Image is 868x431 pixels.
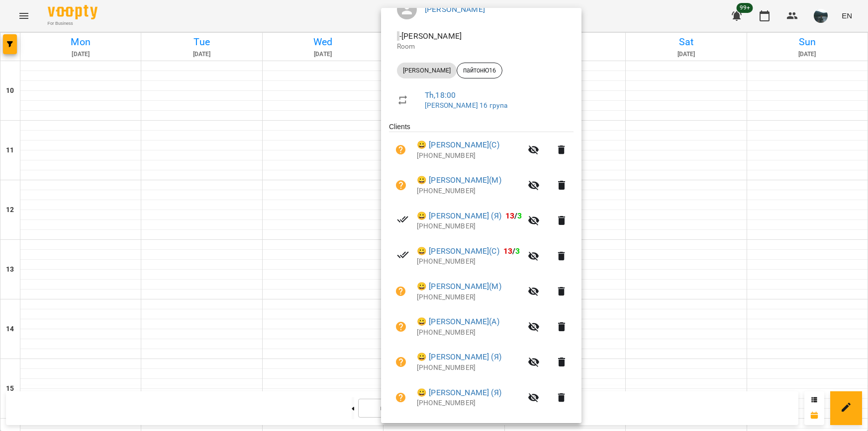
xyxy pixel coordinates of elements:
p: [PHONE_NUMBER] [417,363,522,373]
span: 3 [517,211,522,220]
div: пайтонЮ16 [457,63,502,78]
p: [PHONE_NUMBER] [417,292,522,302]
span: пайтонЮ16 [457,66,502,75]
p: Room [397,42,566,52]
a: [PERSON_NAME] [425,4,485,14]
button: Unpaid. Bill the attendance? [389,173,413,197]
p: [PHONE_NUMBER] [417,151,522,161]
a: [PERSON_NAME] 16 група [425,101,507,109]
a: Th , 18:00 [425,90,456,100]
b: / [503,246,520,256]
span: 13 [503,246,512,256]
a: 😀 [PERSON_NAME] (Я) [417,387,501,399]
a: 😀 [PERSON_NAME](М) [417,174,501,186]
b: / [505,211,522,220]
a: 😀 [PERSON_NAME] (Я) [417,351,501,363]
p: [PHONE_NUMBER] [417,257,522,267]
span: - [PERSON_NAME] [397,31,464,41]
button: Unpaid. Bill the attendance? [389,138,413,162]
a: 😀 [PERSON_NAME] (Я) [417,210,501,222]
a: 😀 [PERSON_NAME](А) [417,316,499,328]
p: [PHONE_NUMBER] [417,221,522,231]
a: 😀 [PERSON_NAME](С) [417,139,499,151]
p: [PHONE_NUMBER] [417,328,522,338]
span: [PERSON_NAME] [397,66,457,75]
button: Unpaid. Bill the attendance? [389,386,413,410]
button: Unpaid. Bill the attendance? [389,315,413,339]
a: 😀 [PERSON_NAME](С) [417,245,499,257]
span: 3 [515,246,520,256]
p: [PHONE_NUMBER] [417,398,522,408]
button: Unpaid. Bill the attendance? [389,350,413,374]
svg: Paid [397,214,409,225]
a: 😀 [PERSON_NAME](М) [417,281,501,292]
span: 13 [505,211,514,220]
svg: Paid [397,249,409,261]
button: Unpaid. Bill the attendance? [389,280,413,303]
p: [PHONE_NUMBER] [417,186,522,196]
